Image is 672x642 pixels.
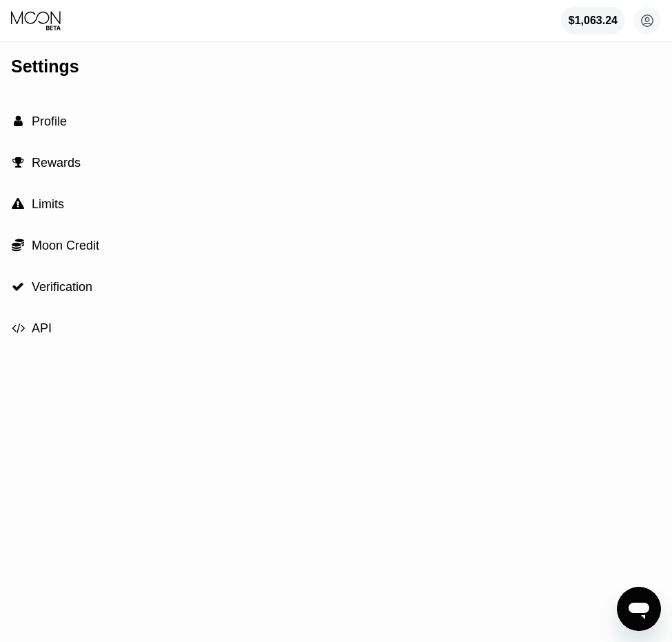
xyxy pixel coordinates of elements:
[32,280,92,294] span: Verification
[32,156,81,170] span: Rewards
[617,587,661,631] iframe: Button to launch messaging window, conversation in progress
[32,239,99,252] span: Moon Credit
[569,14,618,27] div: $1,063.24
[12,198,24,210] span: 
[14,115,23,128] span: 
[11,281,25,293] div: 
[11,183,661,225] div: Limits
[11,266,661,308] div: Verification
[32,114,67,128] span: Profile
[11,157,25,169] div: 
[561,7,625,34] div: $1,063.24
[11,198,25,210] div: 
[11,225,661,266] div: Moon Credit
[11,142,661,183] div: Rewards
[12,322,25,334] span: 
[11,238,25,252] div: 
[11,101,661,142] div: Profile
[12,157,24,169] span: 
[12,281,24,293] span: 
[12,238,24,252] span: 
[11,308,661,349] div: API
[11,115,25,128] div: 
[32,197,64,211] span: Limits
[11,322,25,334] div: 
[11,57,661,77] div: Settings
[32,321,52,335] span: API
